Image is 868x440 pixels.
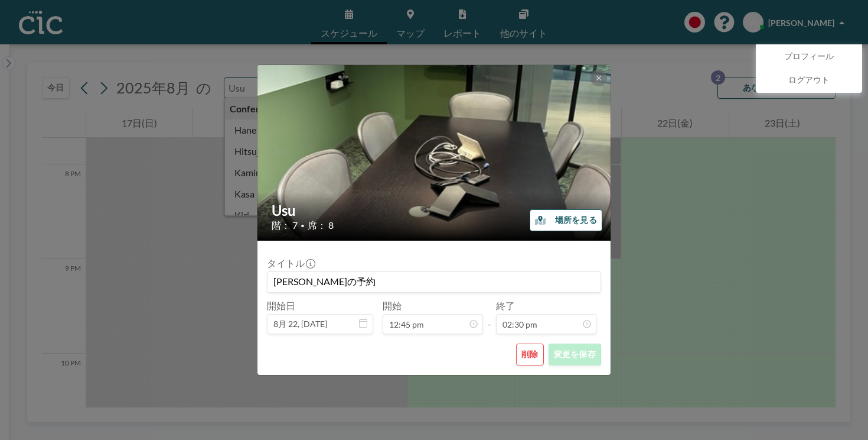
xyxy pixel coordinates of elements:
[496,300,515,312] label: 終了
[756,45,862,69] a: プロフィール
[549,344,601,365] button: 変更を保存
[308,219,334,231] span: 席： 8
[267,300,295,312] label: 開始日
[530,209,602,231] button: 場所を見る
[272,202,598,219] h2: Usu
[788,75,830,86] span: ログアウト
[301,221,305,230] span: •
[383,300,402,312] label: 開始
[267,272,601,292] input: (タイトルなし)
[516,344,544,365] button: 削除
[267,257,314,269] label: タイトル
[488,304,491,330] span: -
[784,51,834,63] span: プロフィール
[756,69,862,92] a: ログアウト
[272,219,298,231] span: 階： 7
